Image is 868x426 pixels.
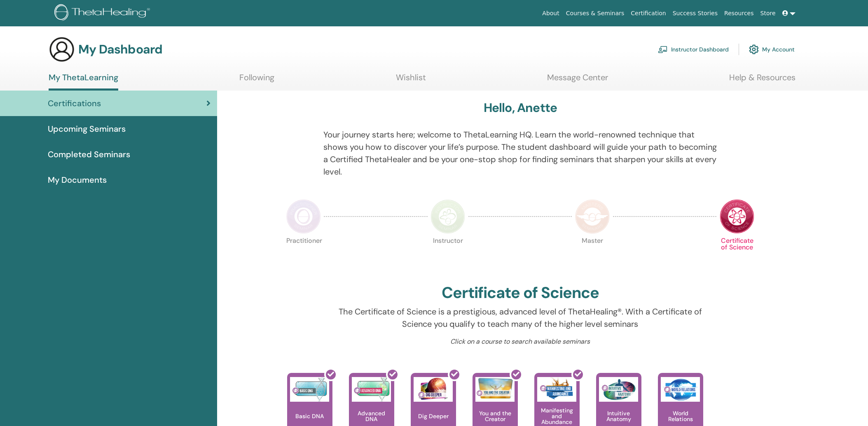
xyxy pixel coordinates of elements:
[48,97,101,109] span: Certifications
[323,128,717,178] p: Your journey starts here; welcome to ThetaLearning HQ. Learn the world-renowned technique that sh...
[290,377,329,402] img: Basic DNA
[596,410,641,422] p: Intuitive Anatomy
[473,410,518,422] p: You and the Creator
[349,410,394,422] p: Advanced DNA
[658,40,729,58] a: Instructor Dashboard
[48,174,107,186] span: My Documents
[537,377,576,402] img: Manifesting and Abundance
[661,377,700,402] img: World Relations
[539,6,562,21] a: About
[323,337,717,347] p: Click on a course to search available seminars
[563,6,628,21] a: Courses & Seminars
[484,100,557,115] h3: Hello, Anette
[442,284,599,303] h2: Certificate of Science
[720,199,754,234] img: Certificate of Science
[49,72,118,91] a: My ThetaLearning
[415,413,452,419] p: Dig Deeper
[749,40,795,58] a: My Account
[430,199,465,234] img: Instructor
[720,237,754,272] p: Certificate of Science
[48,123,126,135] span: Upcoming Seminars
[599,377,638,402] img: Intuitive Anatomy
[54,4,153,23] img: logo.png
[575,237,610,272] p: Master
[575,199,610,234] img: Master
[757,6,779,21] a: Store
[352,377,391,402] img: Advanced DNA
[547,72,608,88] a: Message Center
[669,6,721,21] a: Success Stories
[729,72,795,88] a: Help & Resources
[627,6,669,21] a: Certification
[49,36,75,63] img: generic-user-icon.jpg
[239,72,274,88] a: Following
[78,42,162,57] h3: My Dashboard
[323,305,717,330] p: The Certificate of Science is a prestigious, advanced level of ThetaHealing®. With a Certificate ...
[286,199,321,234] img: Practitioner
[396,72,426,88] a: Wishlist
[658,410,703,422] p: World Relations
[721,6,757,21] a: Resources
[475,377,515,400] img: You and the Creator
[414,377,453,402] img: Dig Deeper
[430,237,465,272] p: Instructor
[658,46,668,53] img: chalkboard-teacher.svg
[48,148,130,161] span: Completed Seminars
[749,42,759,56] img: cog.svg
[534,407,580,425] p: Manifesting and Abundance
[286,237,321,272] p: Practitioner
